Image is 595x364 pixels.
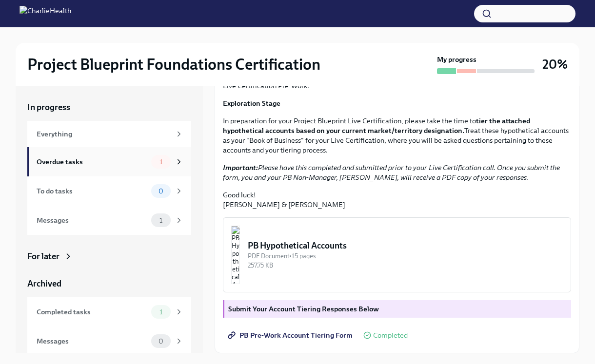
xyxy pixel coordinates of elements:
[37,307,147,317] div: Completed tasks
[154,158,168,166] span: 1
[542,56,568,73] h3: 20%
[27,278,191,289] a: Archived
[248,251,563,261] div: PDF Document • 15 pages
[223,326,359,345] a: PB Pre-Work Account Tiering Form
[37,156,147,167] div: Overdue tasks
[37,336,147,346] div: Messages
[37,186,147,196] div: To do tasks
[230,330,353,340] span: PB Pre-Work Account Tiering Form
[223,99,280,108] strong: Exploration Stage
[228,305,379,313] strong: Submit Your Account Tiering Responses Below
[223,163,560,182] em: Please have this completed and submitted prior to your Live Certification call. Once you submit t...
[223,116,571,155] p: In preparation for your Project Blueprint Live Certification, please take the time to Treat these...
[27,147,191,176] a: Overdue tasks1
[223,217,571,292] button: PB Hypothetical AccountsPDF Document•15 pages257.75 KB
[27,55,320,74] h2: Project Blueprint Foundations Certification
[37,129,171,139] div: Everything
[437,55,476,64] strong: My progress
[373,332,408,339] span: Completed
[27,250,59,262] div: For later
[154,217,168,224] span: 1
[27,121,191,147] a: Everything
[223,190,571,210] p: Good luck! [PERSON_NAME] & [PERSON_NAME]
[27,101,191,113] a: In progress
[20,6,71,21] img: CharlieHealth
[223,163,258,172] strong: Important:
[27,297,191,326] a: Completed tasks1
[37,215,147,226] div: Messages
[248,261,563,270] div: 257.75 KB
[153,188,169,195] span: 0
[154,308,168,316] span: 1
[153,338,169,345] span: 0
[27,206,191,235] a: Messages1
[231,226,240,284] img: PB Hypothetical Accounts
[27,326,191,356] a: Messages0
[27,176,191,206] a: To do tasks0
[27,250,191,262] a: For later
[248,240,563,251] div: PB Hypothetical Accounts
